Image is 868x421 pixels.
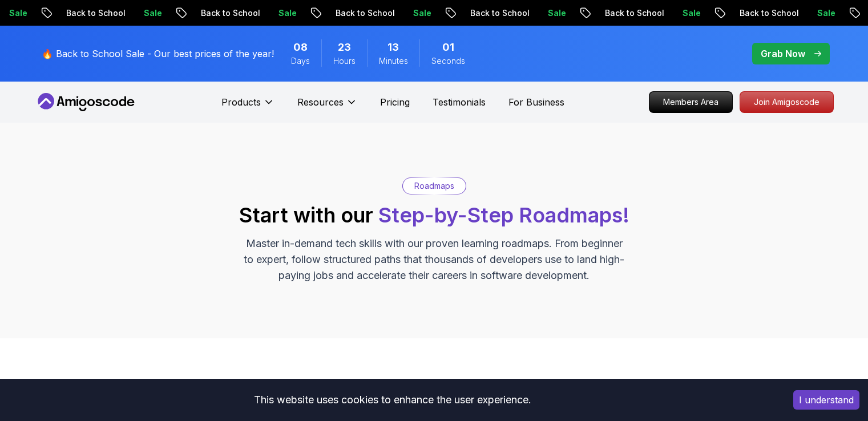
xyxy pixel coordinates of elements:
[265,7,342,19] p: Back to School
[433,95,486,109] a: Testimonials
[534,7,612,19] p: Back to School
[297,95,357,118] button: Resources
[379,55,408,67] span: Minutes
[649,91,733,113] a: Members Area
[239,204,629,226] h2: Start with our
[9,387,776,412] div: This website uses cookies to enhance the user experience.
[442,39,454,55] span: 1 Seconds
[293,39,308,55] span: 8 Days
[740,91,834,113] a: Join Amigoscode
[746,7,783,19] p: Sale
[333,55,356,67] span: Hours
[793,390,859,410] button: Accept cookies
[431,55,465,67] span: Seconds
[291,55,310,67] span: Days
[761,47,805,60] p: Grab Now
[477,7,514,19] p: Sale
[612,7,648,19] p: Sale
[221,95,274,118] button: Products
[73,7,110,19] p: Sale
[338,39,351,55] span: 23 Hours
[740,92,833,112] p: Join Amigoscode
[297,95,344,109] p: Resources
[221,95,261,109] p: Products
[380,95,410,109] a: Pricing
[243,236,626,284] p: Master in-demand tech skills with our proven learning roadmaps. From beginner to expert, follow s...
[130,7,208,19] p: Back to School
[669,7,746,19] p: Back to School
[414,180,454,192] p: Roadmaps
[342,7,379,19] p: Sale
[508,95,564,109] a: For Business
[649,92,732,112] p: Members Area
[378,203,629,228] span: Step-by-Step Roadmaps!
[42,47,274,60] p: 🔥 Back to School Sale - Our best prices of the year!
[399,7,477,19] p: Back to School
[208,7,244,19] p: Sale
[387,39,399,55] span: 13 Minutes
